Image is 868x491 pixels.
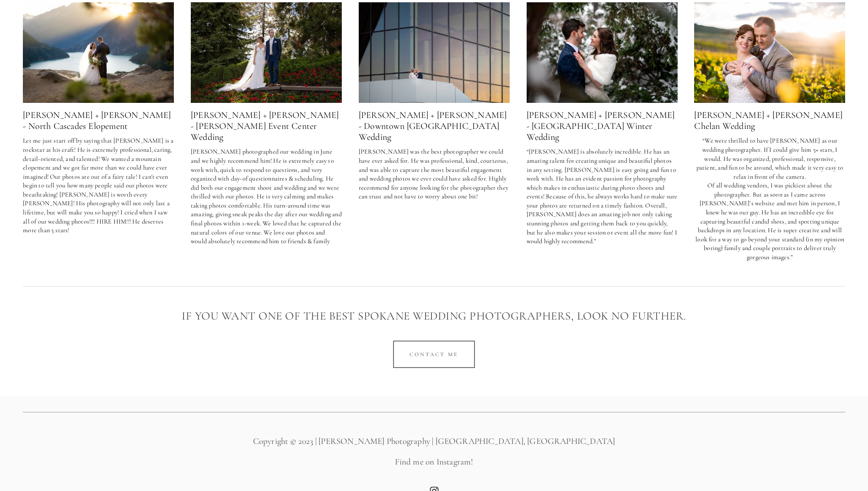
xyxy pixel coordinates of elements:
[23,2,174,103] img: Audrey + Robert - North Cascades Elopement
[527,110,675,143] a: [PERSON_NAME] + [PERSON_NAME] - [GEOGRAPHIC_DATA] Winter Wedding
[23,307,845,325] h3: If You Want One of the Best Spokane Wedding Photographers, Look No Further.
[694,2,845,103] img: Jarred + Claudia - Lake Chelan Wedding
[191,110,339,143] a: [PERSON_NAME] + [PERSON_NAME] - [PERSON_NAME] Event Center Wedding
[359,147,510,201] p: [PERSON_NAME] was the best photographer we could have ever asked for. He was professional, kind, ...
[23,435,845,448] p: Copyright © 2023 | [PERSON_NAME] Photography | [GEOGRAPHIC_DATA], [GEOGRAPHIC_DATA]
[694,110,842,132] a: [PERSON_NAME] + [PERSON_NAME] Chelan Wedding
[191,2,342,103] img: Kelly + Nick - Hagadone Event Center Wedding
[527,2,678,103] img: Michael + Alycia - Spokane Winter Wedding
[359,2,510,103] img: Dyana + Chris - Downtown Spokane Wedding
[527,147,678,246] p: “[PERSON_NAME] is absolutely incredible. He has an amazing talent for creating unique and beautif...
[694,136,845,262] p: “We were thrilled to have [PERSON_NAME] as our wedding photographer. If I could give him 5+ stars...
[191,147,342,246] p: [PERSON_NAME] photographed our wedding in June and we highly recommend him! He is extremely easy ...
[23,136,174,235] p: Let me just start off by saying that [PERSON_NAME] is a rockstar at his craft! He is extremely pr...
[393,341,475,368] a: Contact Me
[359,110,507,143] a: [PERSON_NAME] + [PERSON_NAME] - Downtown [GEOGRAPHIC_DATA] Wedding
[23,456,845,468] p: Find me on Instagram!
[23,110,171,132] a: [PERSON_NAME] + [PERSON_NAME] - North Cascades Elopement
